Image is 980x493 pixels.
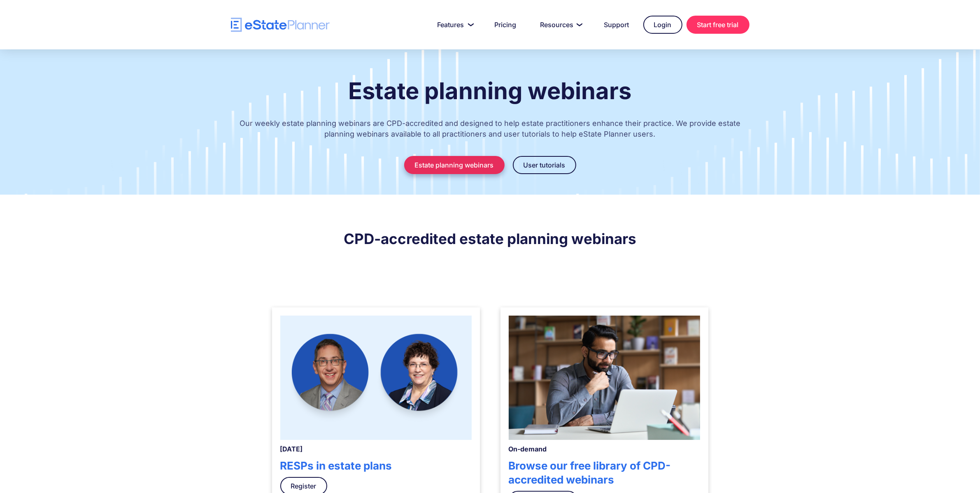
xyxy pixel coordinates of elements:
h4: Browse our free library of CPD-accredited webinars [509,459,700,487]
a: Support [594,16,639,33]
a: Login [643,16,682,34]
strong: [DATE] [280,445,303,453]
a: Resources [531,16,590,33]
strong: Estate planning webinars [349,77,632,105]
a: User tutorials [513,156,576,174]
a: Pricing [485,16,526,33]
a: Features [428,16,481,33]
strong: On-demand [509,445,547,453]
a: Start free trial [687,16,750,34]
a: home [231,18,330,32]
p: Our weekly estate planning webinars are CPD-accredited and designed to help estate practitioners ... [231,110,750,152]
a: Estate planning webinars [404,156,505,174]
strong: RESPs in estate plans [280,459,392,472]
